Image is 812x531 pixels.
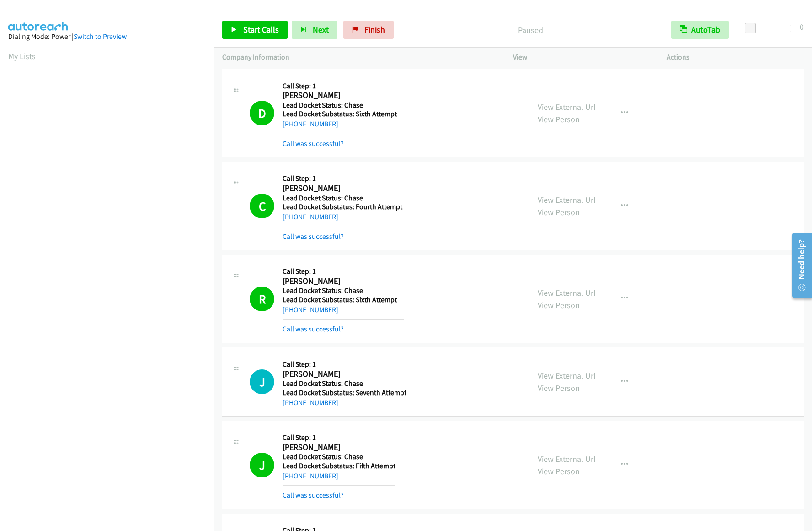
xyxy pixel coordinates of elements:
[283,369,404,379] h2: [PERSON_NAME]
[283,232,344,241] a: Call was successful?
[292,21,337,39] button: Next
[283,109,404,119] h5: Lead Docket Substatus: Sixth Attempt
[406,24,655,36] p: Paused
[283,452,395,461] h5: Lead Docket Status: Chase
[222,52,497,63] p: Company Information
[250,453,274,477] h1: J
[283,379,406,388] h5: Lead Docket Status: Chase
[283,471,338,480] a: [PHONE_NUMBER]
[749,25,791,32] div: Delay between calls (in seconds)
[8,31,206,42] div: Dialing Mode: Power |
[283,286,404,295] h5: Lead Docket Status: Chase
[283,305,338,314] a: [PHONE_NUMBER]
[667,52,804,63] p: Actions
[671,21,729,39] button: AutoTab
[250,369,274,394] h1: J
[538,195,596,205] a: View External Url
[538,466,580,477] a: View Person
[243,24,279,35] span: Start Calls
[538,207,580,217] a: View Person
[250,101,274,125] h1: D
[283,360,406,369] h5: Call Step: 1
[283,183,404,194] h2: [PERSON_NAME]
[313,24,329,35] span: Next
[283,90,404,101] h2: [PERSON_NAME]
[283,202,404,211] h5: Lead Docket Substatus: Fourth Attempt
[364,24,385,35] span: Finish
[785,229,812,302] iframe: Resource Center
[283,398,338,407] a: [PHONE_NUMBER]
[513,52,650,63] p: View
[283,388,406,397] h5: Lead Docket Substatus: Seventh Attempt
[538,383,580,393] a: View Person
[8,70,214,505] iframe: Dialpad
[74,32,127,41] a: Switch to Preview
[283,442,395,453] h2: [PERSON_NAME]
[538,287,596,298] a: View External Url
[538,300,580,310] a: View Person
[283,119,338,128] a: [PHONE_NUMBER]
[283,295,404,304] h5: Lead Docket Substatus: Sixth Attempt
[800,21,804,33] div: 0
[538,114,580,125] a: View Person
[343,21,394,39] a: Finish
[283,212,338,221] a: [PHONE_NUMBER]
[538,454,596,464] a: View External Url
[250,194,274,218] h1: C
[283,267,404,276] h5: Call Step: 1
[283,174,404,183] h5: Call Step: 1
[250,287,274,311] h1: R
[283,461,395,471] h5: Lead Docket Substatus: Fifth Attempt
[283,491,344,499] a: Call was successful?
[222,21,288,39] a: Start Calls
[283,194,404,203] h5: Lead Docket Status: Chase
[8,51,36,61] a: My Lists
[283,325,344,333] a: Call was successful?
[538,370,596,381] a: View External Url
[538,102,596,112] a: View External Url
[283,433,395,442] h5: Call Step: 1
[283,101,404,110] h5: Lead Docket Status: Chase
[283,276,404,287] h2: [PERSON_NAME]
[283,139,344,148] a: Call was successful?
[283,81,404,91] h5: Call Step: 1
